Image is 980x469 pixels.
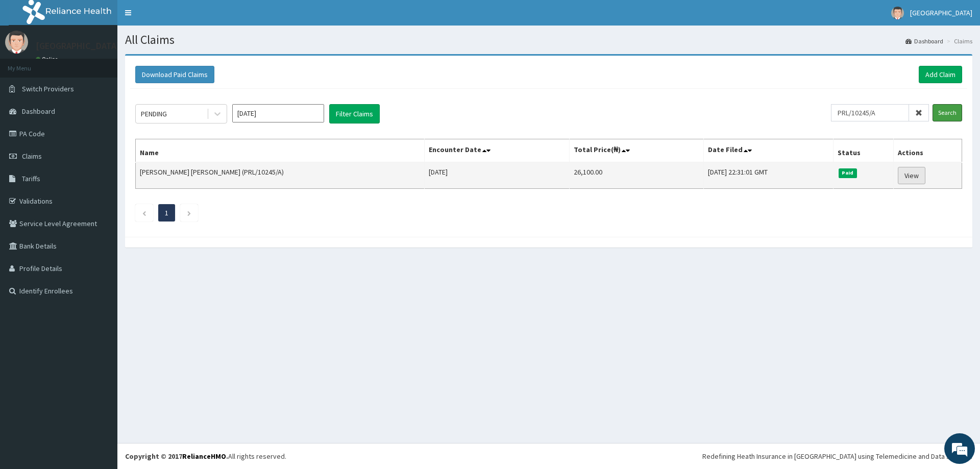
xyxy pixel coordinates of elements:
th: Total Price(₦) [570,139,704,163]
input: Select Month and Year [232,104,324,122]
h1: All Claims [125,33,972,46]
span: Paid [839,168,857,178]
div: Minimize live chat window [167,5,192,30]
div: PENDING [141,109,167,119]
div: Chat with us now [53,57,171,70]
th: Status [834,139,893,163]
p: [GEOGRAPHIC_DATA] [36,41,120,51]
span: Dashboard [22,107,55,116]
textarea: Type your message and hit 'Enter' [5,279,194,314]
span: We're online! [59,129,141,232]
a: Next page [187,208,191,217]
span: [GEOGRAPHIC_DATA] [910,8,972,17]
td: 26,100.00 [570,162,704,189]
a: Page 1 is your current page [165,208,168,217]
button: Filter Claims [329,104,380,124]
li: Claims [944,37,972,45]
a: View [898,167,925,184]
a: RelianceHMO [182,452,226,461]
strong: Copyright © 2017 . [125,452,228,461]
a: Add Claim [919,66,962,83]
footer: All rights reserved. [117,443,980,469]
th: Encounter Date [425,139,570,163]
span: Tariffs [22,174,40,183]
a: Online [36,56,60,63]
td: [DATE] [425,162,570,189]
span: Switch Providers [22,84,74,93]
a: Previous page [142,208,146,217]
span: Claims [22,152,42,161]
th: Date Filed [704,139,834,163]
td: [DATE] 22:31:01 GMT [704,162,834,189]
input: Search [933,104,962,121]
img: User Image [891,7,904,19]
a: Dashboard [905,37,943,45]
img: d_794563401_company_1708531726252_794563401 [19,51,41,77]
input: Search by HMO ID [831,104,909,121]
th: Name [136,139,425,163]
th: Actions [893,139,962,163]
img: User Image [5,31,28,54]
div: Redefining Heath Insurance in [GEOGRAPHIC_DATA] using Telemedicine and Data Science! [702,451,972,461]
button: Download Paid Claims [135,66,214,83]
td: [PERSON_NAME] [PERSON_NAME] (PRL/10245/A) [136,162,425,189]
